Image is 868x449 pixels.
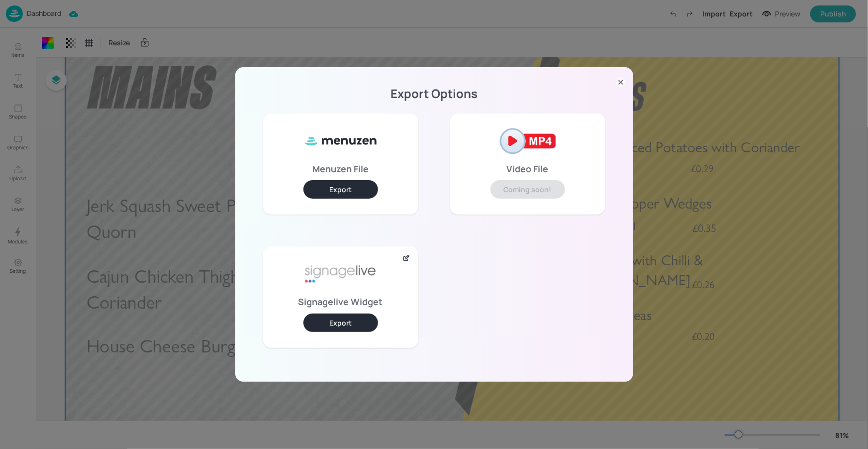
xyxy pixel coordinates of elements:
p: Signagelive Widget [298,298,383,305]
img: ml8WC8f0XxQ8HKVnnVUe7f5Gv1vbApsJzyFa2MjOoB8SUy3kBkfteYo5TIAmtfcjWXsj8oHYkuYqrJRUn+qckOrNdzmSzIzkA... [303,121,378,161]
p: Video File [507,165,549,172]
p: Export Options [247,90,621,97]
img: signage-live-aafa7296.png [303,254,378,294]
button: Export [303,314,378,332]
img: mp4-2af2121e.png [490,121,565,161]
p: Menuzen File [312,165,369,172]
button: Export [303,180,378,199]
